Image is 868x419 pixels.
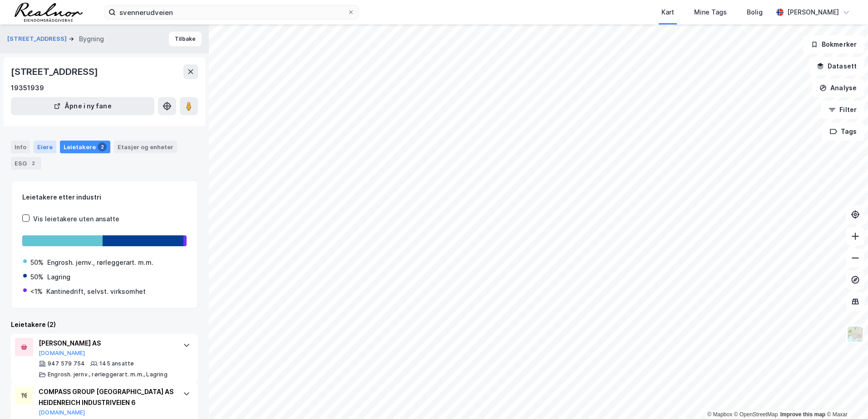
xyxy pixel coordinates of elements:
button: Bokmerker [803,35,864,54]
a: OpenStreetMap [734,411,778,418]
div: Bygning [79,34,104,44]
div: Info [11,141,30,153]
img: realnor-logo.934646d98de889bb5806.png [15,3,83,22]
div: Eiere [34,141,56,153]
button: Åpne i ny fane [11,97,154,115]
div: Engrosh. jernv., rørleggerart. m.m. [47,257,153,268]
div: Leietakere etter industri [22,192,187,203]
div: Kart [661,7,674,18]
button: Analyse [812,79,864,97]
div: Etasjer og enheter [118,143,173,151]
div: COMPASS GROUP [GEOGRAPHIC_DATA] AS HEIDENREICH INDUSTRIVEIEN 6 [39,386,174,408]
button: Tags [822,122,864,141]
div: Vis leietakere uten ansatte [33,214,119,224]
div: Kontrollprogram for chat [823,375,868,419]
iframe: Chat Widget [823,375,868,419]
div: 145 ansatte [99,360,134,367]
div: Mine Tags [694,7,727,18]
div: Leietakere [60,141,110,153]
a: Improve this map [780,411,825,418]
button: [DOMAIN_NAME] [39,409,85,416]
div: 50% [30,272,44,283]
div: 2 [29,159,38,168]
div: 947 579 754 [48,360,85,367]
button: Datasett [809,57,864,75]
div: Bolig [747,7,763,18]
div: Lagring [47,272,70,283]
div: Leietakere (2) [11,319,198,330]
div: Engrosh. jernv., rørleggerart. m.m., Lagring [48,371,168,378]
div: [PERSON_NAME] AS [39,338,174,349]
div: 50% [30,257,44,268]
div: 2 [98,142,107,151]
input: Søk på adresse, matrikkel, gårdeiere, leietakere eller personer [116,5,347,19]
div: ESG [11,157,41,170]
div: <1% [30,286,43,297]
img: Z [847,326,864,343]
button: [STREET_ADDRESS] [7,34,69,44]
button: Filter [821,101,864,119]
a: Mapbox [707,411,732,418]
div: 19351939 [11,83,44,93]
button: Tilbake [169,32,202,46]
div: Kantinedrift, selvst. virksomhet [46,286,146,297]
div: [PERSON_NAME] [787,7,839,18]
div: [STREET_ADDRESS] [11,64,100,79]
button: [DOMAIN_NAME] [39,350,85,357]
